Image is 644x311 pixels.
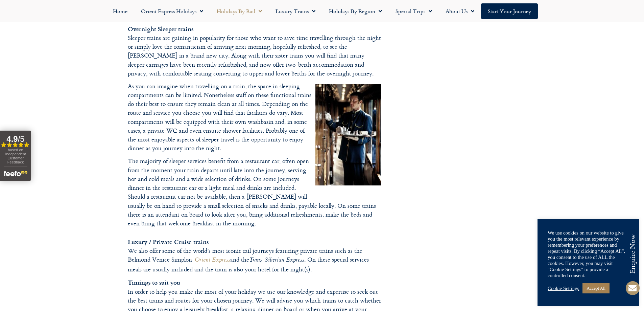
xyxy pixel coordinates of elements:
[249,256,304,265] em: Trans-Siberian Express
[128,24,193,33] strong: Overnight Sleeper trains
[128,24,381,78] p: Sleeper trains are gaining in popularity for those who want to save time travelling through the n...
[315,84,381,185] img: sleeper-trains
[128,237,209,246] strong: Luxury / Private Cruise trains
[3,3,641,19] nav: Menu
[548,230,629,279] div: We use cookies on our website to give you the most relevant experience by remembering your prefer...
[210,3,269,19] a: Holidays by Rail
[322,3,389,19] a: Holidays by Region
[134,3,210,19] a: Orient Express Holidays
[128,278,180,287] strong: Timings to suit you
[269,3,322,19] a: Luxury Trains
[128,157,381,274] p: The majority of sleeper services benefit from a restaurant car, often open from the moment your t...
[195,255,230,264] a: Orient Express
[195,256,230,265] em: Orient Express
[481,3,538,19] a: Start your Journey
[582,283,610,293] a: Accept All
[439,3,481,19] a: About Us
[389,3,439,19] a: Special Trips
[106,3,134,19] a: Home
[128,82,381,153] p: As you can imagine when travelling on a train, the space in sleeping compartments can be limited....
[548,285,579,291] a: Cookie Settings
